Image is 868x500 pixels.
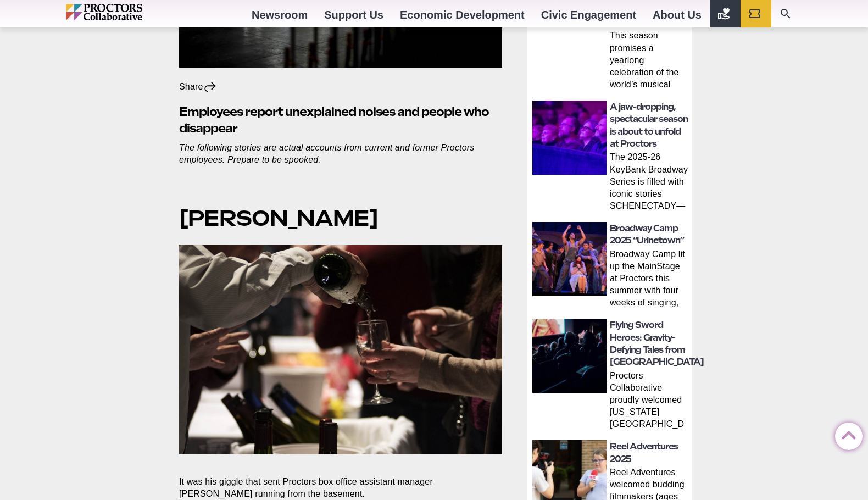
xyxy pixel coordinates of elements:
img: Proctors logo [66,4,190,20]
a: Reel Adventures 2025 [610,441,678,464]
em: The following stories are actual accounts from current and former Proctors employees. Prepare to ... [179,143,474,164]
p: This season promises a yearlong celebration of the world’s musical tapestry From the sands of the... [610,30,689,92]
p: It was his giggle that sent Proctors box office assistant manager [PERSON_NAME] running from the ... [179,476,502,500]
p: Broadway Camp lit up the MainStage at Proctors this summer with four weeks of singing, dancing, a... [610,248,689,311]
img: thumbnail: Flying Sword Heroes: Gravity-Defying Tales from Taiwan [532,319,607,393]
a: Flying Sword Heroes: Gravity-Defying Tales from [GEOGRAPHIC_DATA] [610,320,704,367]
img: thumbnail: Broadway Camp 2025 “Urinetown” [532,222,607,296]
strong: [PERSON_NAME] [179,205,378,231]
div: Share [179,81,217,93]
h2: Employees report unexplained noises and people who disappear [179,103,502,137]
p: Proctors Collaborative proudly welcomed [US_STATE][GEOGRAPHIC_DATA]’s esteemed Subway Cinema to [... [610,370,689,432]
a: Broadway Camp 2025 “Urinetown” [610,223,684,246]
a: A jaw-dropping, spectacular season is about to unfold at Proctors [610,102,688,149]
img: thumbnail: A jaw-dropping, spectacular season is about to unfold at Proctors [532,101,607,175]
p: The 2025-26 KeyBank Broadway Series is filled with iconic stories SCHENECTADY—Whether you’re a de... [610,151,689,214]
a: Back to Top [835,423,857,445]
